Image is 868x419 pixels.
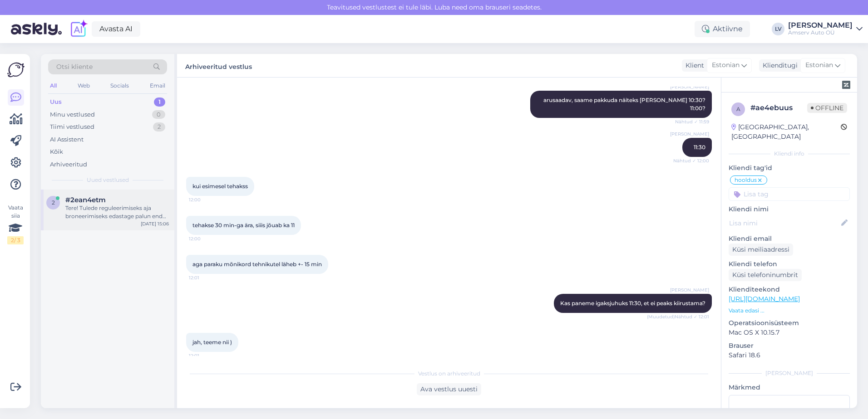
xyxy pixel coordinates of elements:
img: Askly Logo [7,61,25,78]
span: 11:30 [694,144,705,151]
img: explore-ai [69,19,88,39]
span: Estonian [805,60,833,70]
div: [PERSON_NAME] [729,369,850,377]
a: Avasta AI [92,21,140,37]
div: Arhiveeritud [50,160,87,169]
span: 12:01 [189,274,223,281]
p: Klienditeekond [729,285,850,294]
div: Amserv Auto OÜ [788,29,853,36]
div: Socials [108,80,131,92]
span: Kas paneme igaksjuhuks 11:30, et ei peaks kiirustama? [560,300,705,307]
span: hooldus [735,177,757,183]
span: Vestlus on arhiveeritud [418,370,480,378]
div: Vaata siia [7,204,24,244]
span: Offline [807,103,847,113]
div: Minu vestlused [50,110,95,119]
span: [PERSON_NAME] [670,131,709,137]
span: Otsi kliente [56,62,93,72]
div: Web [76,80,92,92]
p: Märkmed [729,383,850,392]
div: Küsi meiliaadressi [729,244,793,256]
div: All [48,80,59,92]
div: Kõik [50,147,63,156]
span: Nähtud ✓ 12:00 [673,157,709,164]
div: [DATE] 15:06 [141,220,169,227]
div: Ava vestlus uuesti [417,383,481,395]
p: Kliendi email [729,234,850,244]
p: Vaata edasi ... [729,307,850,315]
span: tehakse 30 min-ga ära, siiis jõuab ka 11 [192,222,295,229]
img: zendesk [842,81,850,89]
div: LV [772,23,784,35]
div: Klienditugi [759,61,798,70]
div: 0 [152,110,165,119]
a: [URL][DOMAIN_NAME] [729,295,800,303]
span: aga paraku mõnikord tehnikutel läheb +- 15 min [192,261,322,268]
span: 12:00 [189,235,223,242]
span: arusaadav, saame pakkuda näiteks [PERSON_NAME] 10:30? 11:00? [543,97,707,112]
input: Lisa tag [729,187,850,201]
p: Kliendi telefon [729,259,850,269]
div: AI Assistent [50,135,84,144]
span: Nähtud ✓ 11:59 [675,118,709,125]
p: Operatsioonisüsteem [729,318,850,328]
span: (Muudetud) Nähtud ✓ 12:01 [647,313,709,320]
div: 2 [153,122,165,132]
span: jah, teeme nii ) [192,339,232,346]
div: Aktiivne [695,21,750,37]
p: Mac OS X 10.15.7 [729,328,850,337]
div: Tere! Tulede reguleerimiseks aja broneerimiseks edastage palun enda kontaktandmed (telefoninumber... [65,204,169,220]
div: Klient [682,61,704,70]
div: Uus [50,97,62,107]
a: [PERSON_NAME]Amserv Auto OÜ [788,22,863,36]
span: 12:00 [189,196,223,203]
span: Estonian [712,60,740,70]
span: [PERSON_NAME] [670,83,709,90]
span: #2ean4etm [65,196,106,204]
p: Kliendi tag'id [729,163,850,173]
p: Kliendi nimi [729,205,850,214]
label: Arhiveeritud vestlus [185,59,252,72]
input: Lisa nimi [729,218,839,228]
span: [PERSON_NAME] [670,287,709,293]
div: # ae4ebuus [750,102,807,113]
span: 2 [52,199,55,206]
span: Uued vestlused [87,176,129,184]
div: Tiimi vestlused [50,122,94,132]
div: Email [148,80,167,92]
div: Küsi telefoninumbrit [729,269,802,281]
div: [GEOGRAPHIC_DATA], [GEOGRAPHIC_DATA] [731,122,841,141]
span: 12:01 [189,352,223,359]
div: Kliendi info [729,150,850,158]
p: Safari 18.6 [729,351,850,360]
span: kui esimesel tehakss [192,183,248,190]
span: a [736,106,740,112]
p: Brauser [729,341,850,351]
div: 1 [154,97,165,107]
div: 2 / 3 [7,236,24,244]
div: [PERSON_NAME] [788,22,853,29]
